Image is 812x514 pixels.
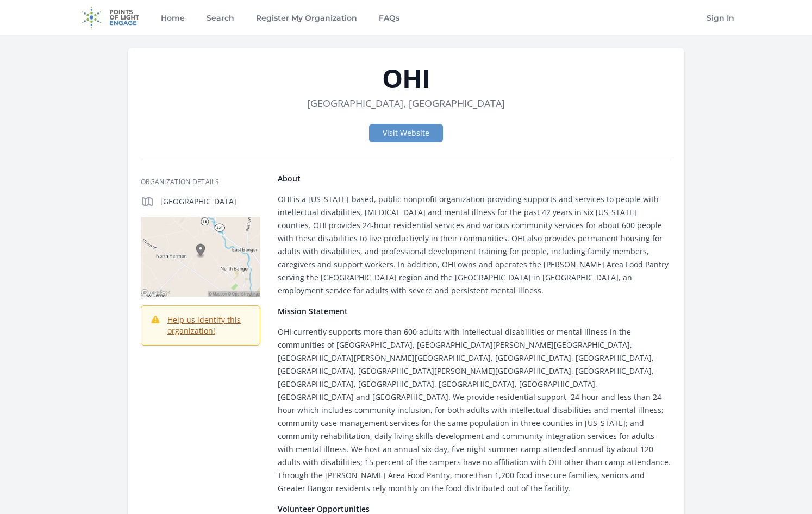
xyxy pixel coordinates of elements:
[141,178,260,186] h3: Organization Details
[307,96,505,111] dd: [GEOGRAPHIC_DATA], [GEOGRAPHIC_DATA]
[278,306,671,317] h4: Mission Statement
[278,325,671,495] p: OHI currently supports more than 600 adults with intellectual disabilities or mental illness in t...
[141,65,671,91] h1: OHI
[278,173,671,184] h4: About
[141,217,260,297] img: Map
[167,315,241,336] a: Help us identify this organization!
[278,193,671,297] p: OHI is a [US_STATE]-based, public nonprofit organization providing supports and services to peopl...
[160,196,260,207] p: [GEOGRAPHIC_DATA]
[369,124,443,142] a: Visit Website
